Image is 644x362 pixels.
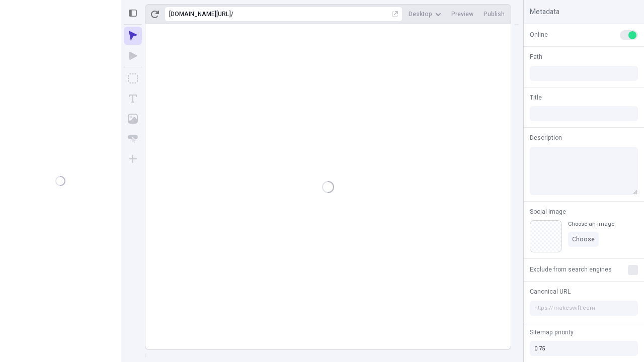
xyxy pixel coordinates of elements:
[530,265,612,274] span: Exclude from search engines
[484,10,505,18] span: Publish
[124,130,142,148] button: Button
[530,301,638,316] input: https://makeswift.com
[447,7,477,22] button: Preview
[409,10,432,18] span: Desktop
[479,7,509,22] button: Publish
[451,10,473,18] span: Preview
[530,52,542,61] span: Path
[530,133,562,142] span: Description
[169,10,231,18] div: [URL][DOMAIN_NAME]
[530,30,548,39] span: Online
[530,287,571,296] span: Canonical URL
[231,10,233,18] div: /
[124,69,142,87] button: Box
[530,328,574,337] span: Sitemap priority
[124,89,142,108] button: Text
[568,232,599,247] button: Choose
[124,110,142,128] button: Image
[530,93,542,102] span: Title
[405,7,445,22] button: Desktop
[568,220,614,228] div: Choose an image
[530,207,566,216] span: Social Image
[572,235,595,243] span: Choose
